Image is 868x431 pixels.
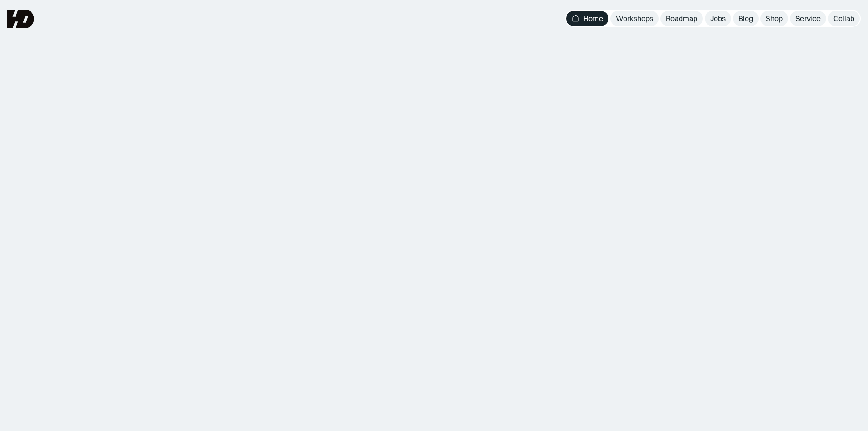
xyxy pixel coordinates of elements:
[666,14,697,23] div: Roadmap
[795,14,821,23] div: Service
[833,14,854,23] div: Collab
[583,14,603,23] div: Home
[828,11,860,26] a: Collab
[790,11,826,26] a: Service
[616,14,653,23] div: Workshops
[566,11,608,26] a: Home
[733,11,759,26] a: Blog
[766,14,783,23] div: Shop
[660,11,703,26] a: Roadmap
[705,11,731,26] a: Jobs
[738,14,753,23] div: Blog
[610,11,659,26] a: Workshops
[710,14,726,23] div: Jobs
[760,11,788,26] a: Shop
